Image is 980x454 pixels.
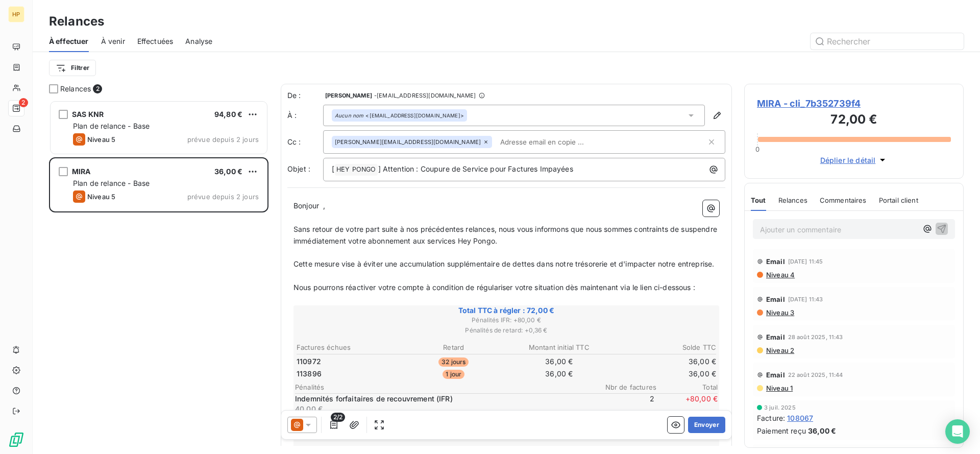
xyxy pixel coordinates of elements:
div: Open Intercom Messenger [945,419,970,444]
div: <[EMAIL_ADDRESS][DOMAIN_NAME]> [335,112,464,119]
span: 32 jours [438,357,469,367]
th: Factures échues [296,342,401,353]
span: 0 [755,145,759,153]
span: Pénalités de retard : + 0,36 € [295,326,718,335]
span: 22 août 2025, 11:44 [788,372,843,378]
label: Cc : [287,137,323,147]
span: Niveau 4 [765,271,795,279]
div: grid [49,100,268,454]
span: Email [766,257,785,266]
button: Envoyer [688,417,725,433]
span: Pénalités IFR : + 80,00 € [295,316,718,325]
span: , [323,201,325,210]
span: MIRA - cli_7b352739f4 [757,97,951,110]
span: 113896 [297,369,322,379]
span: - [EMAIL_ADDRESS][DOMAIN_NAME] [374,92,476,99]
span: SAS KNR [72,110,104,118]
span: Niveau 1 [765,384,793,392]
p: Indemnités forfaitaires de recouvrement (IFR) [295,394,591,404]
th: Retard [402,342,506,353]
div: HP [8,6,24,22]
span: Objet : [287,164,310,173]
h3: Relances [49,12,104,31]
span: 1 jour [443,370,464,379]
input: Adresse email en copie ... [496,134,614,150]
span: À venir [101,36,125,46]
span: Relances [60,84,91,94]
span: 110972 [297,356,321,367]
span: Relances [778,196,807,204]
span: Total TTC à régler : 72,00 € [295,305,718,316]
span: Déplier le détail [820,155,876,165]
th: Solde TTC [612,342,717,353]
th: Montant initial TTC [507,342,611,353]
span: 36,00 € [808,425,836,436]
span: Niveau 5 [87,135,115,144]
span: Plan de relance - Base [73,122,150,130]
span: Sans retour de votre part suite à nos précédentes relances, nous vous informons que nous sommes c... [293,225,719,245]
td: 36,00 € [507,368,611,379]
span: Effectuées [137,36,174,46]
span: 3 juil. 2025 [764,404,796,411]
span: Email [766,333,785,341]
span: Tout [751,196,766,204]
input: Rechercher [811,33,964,50]
label: À : [287,110,323,121]
td: 36,00 € [612,368,717,379]
span: De : [287,90,323,101]
td: 36,00 € [612,356,717,367]
span: HEY PONGO [335,164,377,176]
span: Email [766,371,785,379]
span: [DATE] 11:45 [788,258,823,265]
span: [PERSON_NAME][EMAIL_ADDRESS][DOMAIN_NAME] [335,139,481,145]
span: + 80,00 € [656,394,718,414]
span: prévue depuis 2 jours [187,135,259,144]
span: À effectuer [49,36,89,46]
em: Aucun nom [335,112,363,119]
span: Total [656,383,718,391]
td: 36,00 € [507,356,611,367]
span: ] Attention : Coupure de Service pour Factures Impayées [378,164,573,173]
span: Email [766,295,785,303]
span: Paiement reçu [757,425,806,436]
h3: 72,00 € [757,110,951,131]
span: Niveau 5 [87,193,115,201]
span: 2/2 [331,413,345,422]
span: [PERSON_NAME] [325,92,372,99]
span: 2 [19,98,28,107]
span: Facture : [757,413,785,423]
span: Portail client [879,196,918,204]
button: Déplier le détail [817,154,891,166]
span: Cette mesure vise à éviter une accumulation supplémentaire de dettes dans notre trésorerie et d'i... [293,259,714,268]
span: Plan de relance - Base [73,179,150,187]
span: Nous pourrons réactiver votre compte à condition de régulariser votre situation dès maintenant vi... [293,283,695,292]
span: 2 [593,394,654,414]
span: Pénalités [295,383,595,391]
button: Filtrer [49,60,96,76]
span: [ [332,164,334,173]
p: 40,00 € [295,404,591,414]
span: MIRA [72,167,91,176]
span: Commentaires [820,196,867,204]
span: Analyse [185,36,212,46]
img: Logo LeanPay [8,432,24,448]
span: prévue depuis 2 jours [187,193,259,201]
span: 108067 [787,413,813,423]
span: Nbr de factures [595,383,656,391]
span: Bonjour [293,201,319,210]
span: Niveau 2 [765,346,794,354]
span: [DATE] 11:43 [788,296,823,302]
span: 36,00 € [214,167,242,176]
span: 94,80 € [214,110,242,118]
span: 2 [93,84,102,93]
span: Niveau 3 [765,308,794,317]
span: 28 août 2025, 11:43 [788,334,843,340]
